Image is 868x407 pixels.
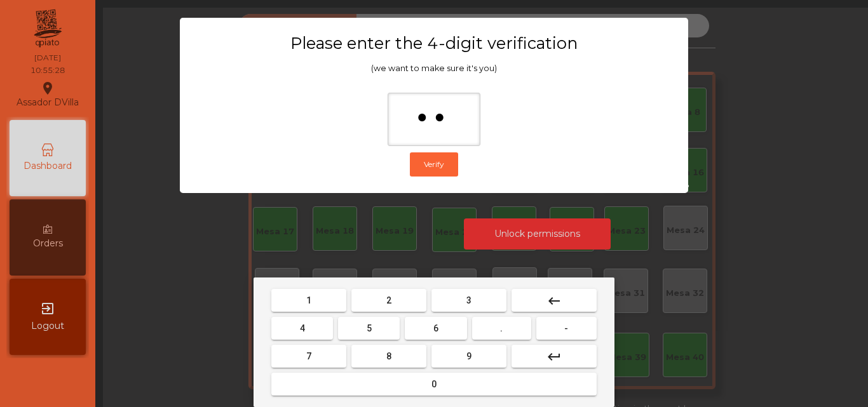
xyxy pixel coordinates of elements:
[351,345,426,368] button: 8
[431,345,506,368] button: 9
[500,323,503,333] span: .
[410,152,458,177] button: Verify
[386,351,391,361] span: 8
[306,351,311,361] span: 7
[300,323,305,333] span: 4
[205,33,663,53] h3: Please enter the 4-digit verification
[271,345,346,368] button: 7
[306,295,311,305] span: 1
[351,289,426,312] button: 2
[271,317,333,340] button: 4
[386,295,391,305] span: 2
[271,373,597,396] button: 0
[466,351,471,361] span: 9
[431,289,506,312] button: 3
[546,349,562,364] mat-icon: keyboard_return
[564,323,568,333] span: -
[472,317,531,340] button: .
[536,317,597,340] button: -
[371,63,497,73] span: (we want to make sure it's you)
[433,323,438,333] span: 6
[338,317,400,340] button: 5
[466,295,471,305] span: 3
[271,289,346,312] button: 1
[546,293,562,309] mat-icon: keyboard_backspace
[405,317,466,340] button: 6
[431,379,437,389] span: 0
[367,323,372,333] span: 5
